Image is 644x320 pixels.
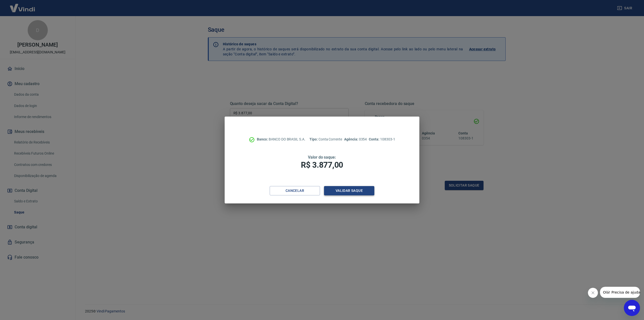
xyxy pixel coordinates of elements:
[309,137,342,142] p: Conta Corrente
[3,4,42,8] span: Olá! Precisa de ajuda?
[270,186,320,195] button: Cancelar
[257,137,305,142] p: BANCO DO BRASIL S.A.
[369,137,395,142] p: 108303-1
[308,155,336,160] span: Valor do saque:
[369,137,380,141] span: Conta:
[624,300,640,316] iframe: Botão para abrir a janela de mensagens
[600,287,640,298] iframe: Mensagem da empresa
[301,160,343,170] span: R$ 3.877,00
[344,137,367,142] p: 0354
[257,137,269,141] span: Banco:
[344,137,359,141] span: Agência:
[588,288,598,298] iframe: Fechar mensagem
[324,186,374,195] button: Validar saque
[309,137,318,141] span: Tipo:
